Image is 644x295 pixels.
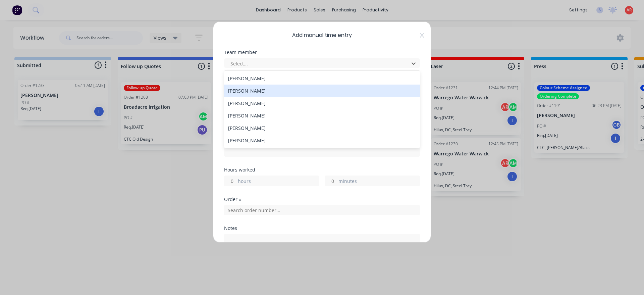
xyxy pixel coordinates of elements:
div: Team member [224,50,420,55]
div: Hours worked [224,167,420,172]
input: 0 [224,176,236,186]
div: Notes [224,226,420,231]
input: Search order number... [224,205,420,215]
div: Order # [224,197,420,202]
div: [PERSON_NAME] [224,97,420,109]
input: 0 [325,176,337,186]
div: [PERSON_NAME] [224,72,420,85]
span: Add manual time entry [224,31,420,39]
div: [PERSON_NAME] [224,122,420,134]
label: hours [238,178,319,186]
div: [PERSON_NAME] [224,134,420,147]
label: minutes [338,178,420,186]
div: [PERSON_NAME] [224,85,420,97]
div: [PERSON_NAME] [224,109,420,122]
